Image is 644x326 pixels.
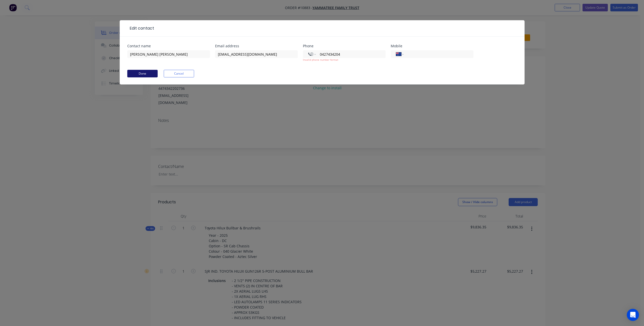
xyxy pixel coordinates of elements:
[127,25,154,31] div: Edit contact
[391,44,473,48] div: Mobile
[164,70,194,77] button: Cancel
[127,44,210,48] div: Contact name
[215,44,298,48] div: Email address
[303,58,386,62] div: Invalid phone number format
[627,309,639,321] div: Open Intercom Messenger
[127,70,158,77] button: Done
[303,44,386,48] div: Phone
